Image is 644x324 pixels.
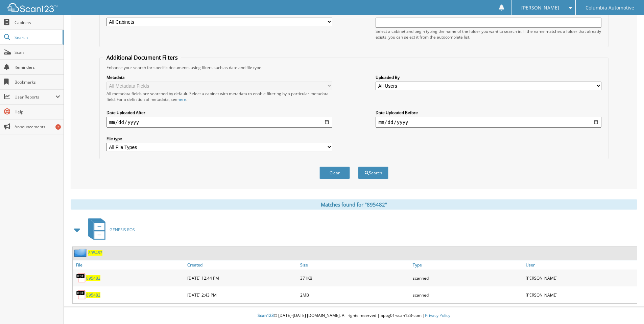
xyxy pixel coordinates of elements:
[15,20,60,25] span: Cabinets
[411,271,524,285] div: scanned
[186,271,299,285] div: [DATE] 12:44 PM
[411,288,524,302] div: scanned
[299,260,411,269] a: Size
[376,110,601,115] label: Date Uploaded Before
[86,275,100,281] a: 895482
[103,54,181,61] legend: Additional Document Filters
[610,291,644,324] iframe: Chat Widget
[258,312,274,318] span: Scan123
[186,260,299,269] a: Created
[106,74,332,80] label: Metadata
[106,136,332,142] label: File type
[15,109,60,115] span: Help
[376,74,601,80] label: Uploaded By
[76,290,86,300] img: PDF.png
[376,28,601,40] div: Select a cabinet and begin typing the name of the folder you want to search in. If the name match...
[15,35,59,40] span: Search
[64,307,644,324] div: © [DATE]-[DATE] [DOMAIN_NAME]. All rights reserved | appg01-scan123-com |
[73,260,186,269] a: File
[15,79,60,85] span: Bookmarks
[319,167,350,179] button: Clear
[15,94,55,100] span: User Reports
[86,292,100,298] a: 895482
[106,91,332,102] div: All metadata fields are searched by default. Select a cabinet with metadata to enable filtering b...
[186,288,299,302] div: [DATE] 2:43 PM
[103,65,605,70] div: Enhance your search for specific documents using filters such as date and file type.
[524,271,637,285] div: [PERSON_NAME]
[425,312,450,318] a: Privacy Policy
[7,3,57,12] img: scan123-logo-white.svg
[15,49,60,55] span: Scan
[299,271,411,285] div: 371KB
[586,6,634,10] span: Columbia Automotive
[15,124,60,130] span: Announcements
[110,227,135,233] span: GENESIS ROS
[106,117,332,128] input: start
[88,250,102,256] a: 895482
[376,117,601,128] input: end
[55,124,61,130] div: 2
[71,199,637,210] div: Matches found for "895482"
[15,64,60,70] span: Reminders
[106,110,332,115] label: Date Uploaded After
[177,96,186,102] a: here
[521,6,559,10] span: [PERSON_NAME]
[76,273,86,283] img: PDF.png
[524,260,637,269] a: User
[84,216,135,243] a: GENESIS ROS
[411,260,524,269] a: Type
[524,288,637,302] div: [PERSON_NAME]
[358,167,388,179] button: Search
[74,249,88,257] img: folder2.png
[299,288,411,302] div: 2MB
